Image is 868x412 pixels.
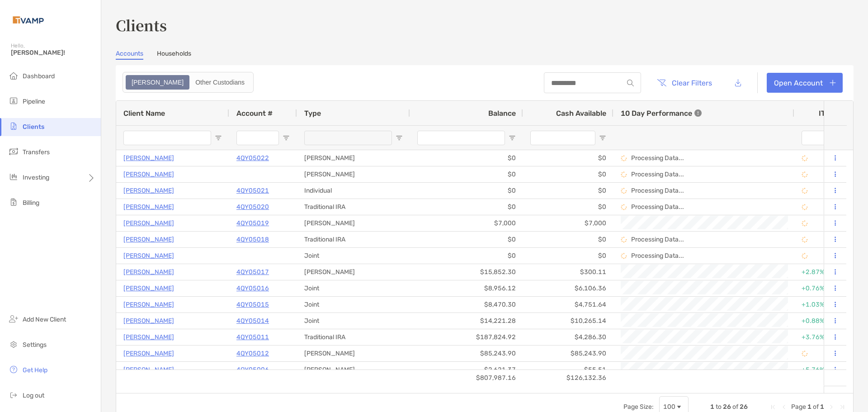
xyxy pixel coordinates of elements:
[523,280,613,296] div: $6,106.36
[828,403,835,411] div: Next Page
[215,134,222,142] button: Open Filter Menu
[297,280,410,296] div: Joint
[116,14,854,35] h3: Clients
[297,264,410,280] div: [PERSON_NAME]
[509,134,516,142] button: Open Filter Menu
[236,315,269,327] a: 4QY05014
[663,403,675,411] div: 100
[819,109,841,118] div: ITD
[802,188,808,194] img: Processing Data icon
[236,152,269,164] a: 4QY05022
[410,370,523,386] div: $807,987.16
[123,250,174,261] a: [PERSON_NAME]
[123,331,174,343] a: [PERSON_NAME]
[297,199,410,215] div: Traditional IRA
[716,403,722,411] span: to
[127,76,189,89] div: Zoe
[23,341,47,349] span: Settings
[621,171,627,178] img: Processing Data icon
[813,403,819,411] span: of
[802,330,841,345] div: +3.76%
[23,199,39,207] span: Billing
[802,220,808,227] img: Processing Data icon
[802,297,841,312] div: +1.03%
[297,166,410,182] div: [PERSON_NAME]
[236,348,269,359] a: 4QY05012
[8,313,19,324] img: add_new_client icon
[396,134,403,142] button: Open Filter Menu
[523,150,613,166] div: $0
[283,134,290,142] button: Open Filter Menu
[236,201,269,213] p: 4QY05020
[23,98,45,105] span: Pipeline
[410,313,523,329] div: $14,221.28
[297,183,410,199] div: Individual
[123,185,174,196] a: [PERSON_NAME]
[650,73,719,93] button: Clear Filters
[123,364,174,375] a: [PERSON_NAME]
[123,201,174,213] a: [PERSON_NAME]
[802,265,841,279] div: +2.87%
[11,49,95,57] span: [PERSON_NAME]!
[621,204,627,210] img: Processing Data icon
[523,264,613,280] div: $300.11
[523,199,613,215] div: $0
[123,218,174,229] a: [PERSON_NAME]
[523,248,613,264] div: $0
[410,215,523,231] div: $7,000
[523,183,613,199] div: $0
[802,171,808,178] img: Processing Data icon
[123,266,174,278] a: [PERSON_NAME]
[410,329,523,345] div: $187,824.92
[710,403,714,411] span: 1
[8,70,19,81] img: dashboard icon
[123,234,174,245] a: [PERSON_NAME]
[236,234,269,245] p: 4QY05018
[297,346,410,361] div: [PERSON_NAME]
[297,150,410,166] div: [PERSON_NAME]
[297,232,410,247] div: Traditional IRA
[23,316,66,323] span: Add New Client
[236,283,269,294] p: 4QY05016
[780,403,788,411] div: Previous Page
[621,101,702,125] div: 10 Day Performance
[123,315,174,327] a: [PERSON_NAME]
[23,148,50,156] span: Transfers
[8,146,19,157] img: transfers icon
[556,109,606,118] span: Cash Available
[190,76,250,89] div: Other Custodians
[123,299,174,310] a: [PERSON_NAME]
[410,166,523,182] div: $0
[23,366,47,374] span: Get Help
[523,370,613,386] div: $126,132.36
[123,131,211,145] input: Client Name Filter Input
[807,403,811,411] span: 1
[157,50,191,60] a: Households
[8,197,19,208] img: billing icon
[410,232,523,247] div: $0
[123,348,174,359] a: [PERSON_NAME]
[599,134,606,142] button: Open Filter Menu
[116,50,143,60] a: Accounts
[123,152,174,164] a: [PERSON_NAME]
[839,403,846,411] div: Last Page
[123,283,174,294] a: [PERSON_NAME]
[23,72,55,80] span: Dashboard
[820,403,824,411] span: 1
[236,185,269,196] p: 4QY05021
[23,123,44,131] span: Clients
[623,403,654,411] div: Page Size:
[523,166,613,182] div: $0
[410,297,523,313] div: $8,470.30
[488,109,516,118] span: Balance
[8,121,19,132] img: clients icon
[236,364,269,375] a: 4QY05006
[410,280,523,296] div: $8,956.12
